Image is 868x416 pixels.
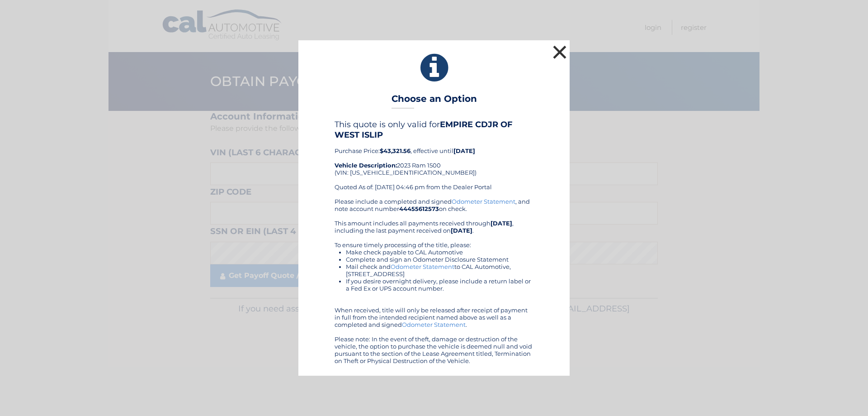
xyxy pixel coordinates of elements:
[346,263,533,277] li: Mail check and to CAL Automotive, [STREET_ADDRESS]
[346,277,533,292] li: If you desire overnight delivery, please include a return label or a Fed Ex or UPS account number.
[551,43,569,61] button: ×
[399,205,439,212] b: 44455612573
[392,93,477,109] h3: Choose an Option
[391,263,454,270] a: Odometer Statement
[451,227,472,234] b: [DATE]
[335,120,513,139] b: EMPIRE CDJR OF WEST ISLIP
[491,220,512,227] b: [DATE]
[335,120,533,139] h4: This quote is only valid for
[452,198,515,205] a: Odometer Statement
[335,120,533,197] div: Purchase Price: , effective until 2023 Ram 1500 (VIN: [US_VEHICLE_IDENTIFICATION_NUMBER]) Quoted ...
[335,162,397,169] strong: Vehicle Description:
[380,147,410,154] b: $43,321.56
[346,249,533,256] li: Make check payable to CAL Automotive
[402,321,466,328] a: Odometer Statement
[335,198,533,364] div: Please include a completed and signed , and note account number on check. This amount includes al...
[346,256,533,263] li: Complete and sign an Odometer Disclosure Statement
[453,147,475,154] b: [DATE]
